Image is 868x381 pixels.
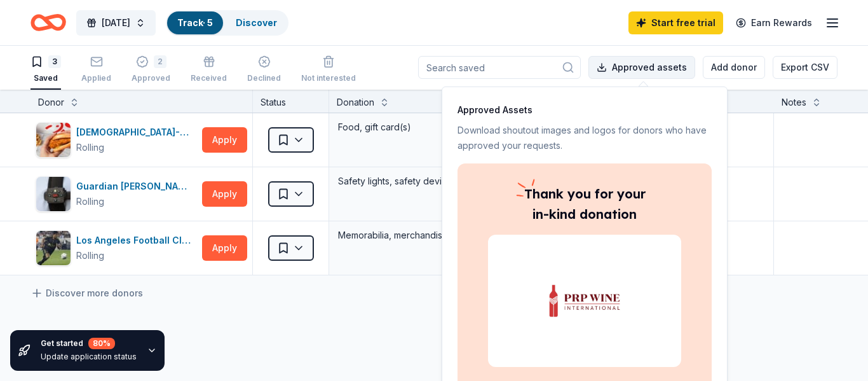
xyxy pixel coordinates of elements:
[253,90,329,113] div: Status
[488,184,681,225] p: you for your in-kind donation
[48,55,61,68] div: 3
[628,11,723,34] a: Start free trial
[202,127,247,153] button: Apply
[81,73,111,83] div: Applied
[247,50,281,90] button: Declined
[418,56,581,79] input: Search saved
[703,56,765,79] button: Add donor
[154,55,166,68] div: 2
[132,50,170,90] button: 2Approved
[247,73,281,83] div: Declined
[337,226,512,244] div: Memorabilia, merchandise
[76,10,156,36] button: [DATE]
[31,286,143,301] a: Discover more donors
[102,15,130,31] span: [DATE]
[132,73,170,83] div: Approved
[337,95,374,110] div: Donation
[773,56,837,79] button: Export CSV
[76,194,104,209] div: Rolling
[458,123,712,153] p: Download shoutout images and logos for donors who have approved your requests.
[301,50,356,90] button: Not interested
[36,177,71,211] img: Image for Guardian Angel Device
[236,17,277,28] a: Discover
[728,11,820,34] a: Earn Rewards
[36,122,197,158] button: Image for Chick-fil-A (Los Angeles)[DEMOGRAPHIC_DATA]-fil-A ([GEOGRAPHIC_DATA])Rolling
[337,172,512,190] div: Safety lights, safety devices
[202,181,247,207] button: Apply
[503,260,666,342] img: PRP Wine International
[166,10,288,36] button: Track· 5Discover
[41,352,137,362] div: Update application status
[76,233,197,248] div: Los Angeles Football Club
[31,8,66,38] a: Home
[36,230,197,266] button: Image for Los Angeles Football ClubLos Angeles Football ClubRolling
[202,235,247,261] button: Apply
[31,73,61,83] div: Saved
[38,95,64,110] div: Donor
[524,186,564,202] span: Thank
[76,140,104,155] div: Rolling
[301,73,356,83] div: Not interested
[81,50,111,90] button: Applied
[36,176,197,212] button: Image for Guardian Angel DeviceGuardian [PERSON_NAME]Rolling
[88,338,115,349] div: 80 %
[76,125,197,140] div: [DEMOGRAPHIC_DATA]-fil-A ([GEOGRAPHIC_DATA])
[76,248,104,263] div: Rolling
[191,73,227,83] div: Received
[76,179,197,194] div: Guardian [PERSON_NAME]
[191,50,227,90] button: Received
[458,102,712,118] p: Approved Assets
[31,50,61,90] button: 3Saved
[337,118,512,136] div: Food, gift card(s)
[588,56,695,79] button: Approved assets
[36,123,71,157] img: Image for Chick-fil-A (Los Angeles)
[177,17,213,28] a: Track· 5
[41,338,137,349] div: Get started
[36,231,71,265] img: Image for Los Angeles Football Club
[782,95,806,110] div: Notes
